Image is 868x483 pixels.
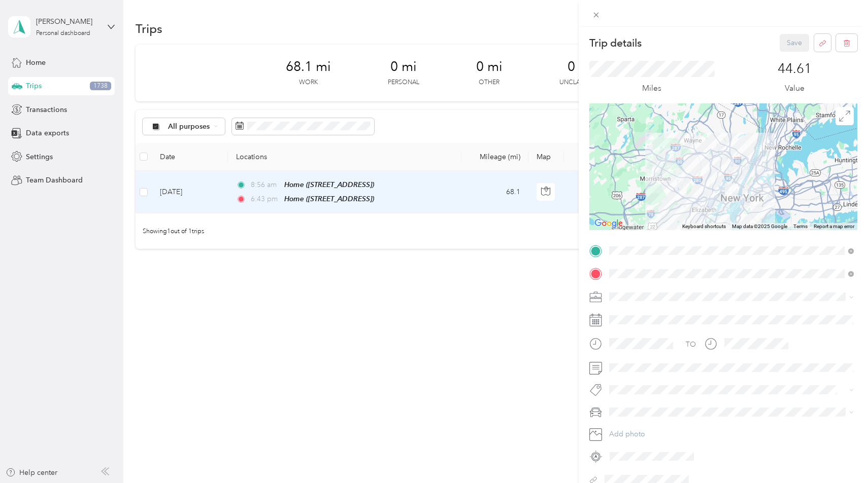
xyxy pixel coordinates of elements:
[814,224,854,229] a: Report a map error
[778,61,812,77] p: 44.61
[642,82,661,95] p: Miles
[606,427,857,441] button: Add photo
[592,217,625,230] img: Google
[732,224,787,229] span: Map data ©2025 Google
[793,224,808,229] a: Terms (opens in new tab)
[811,426,868,483] iframe: Everlance-gr Chat Button Frame
[785,82,805,95] p: Value
[686,339,696,350] div: TO
[589,36,642,50] p: Trip details
[592,217,625,230] a: Open this area in Google Maps (opens a new window)
[682,223,726,230] button: Keyboard shortcuts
